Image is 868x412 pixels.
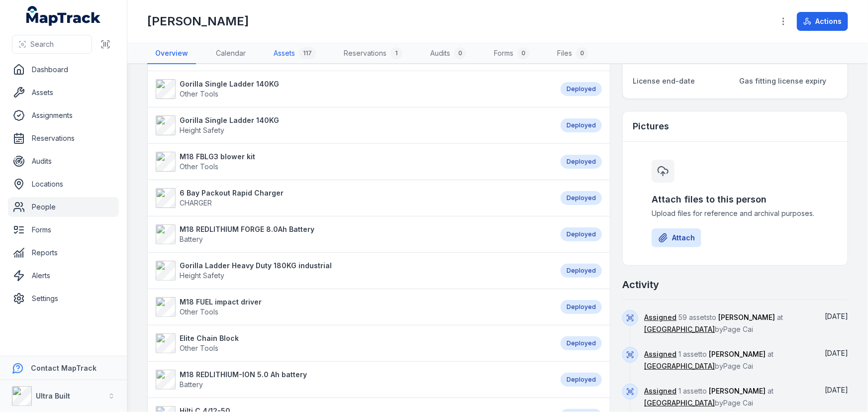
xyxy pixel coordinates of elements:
a: Gorilla Ladder Heavy Duty 180KG industrialHeight Safety [156,261,551,281]
a: Audits [8,151,119,171]
div: Deployed [561,373,602,387]
h3: Pictures [633,119,669,133]
span: Other Tools [180,344,218,352]
strong: Contact MapTrack [31,364,96,372]
a: Assets117 [266,43,324,64]
span: [DATE] [825,386,848,394]
a: [GEOGRAPHIC_DATA] [644,361,715,371]
a: Calendar [208,43,254,64]
span: Upload files for reference and archival purposes. [652,208,819,218]
a: 6 Bay Packout Rapid ChargerCHARGER [156,188,551,208]
h1: [PERSON_NAME] [147,13,249,29]
span: [DATE] [825,349,848,357]
span: [PERSON_NAME] [709,387,766,395]
span: [PERSON_NAME] [709,350,766,358]
span: 1 asset to at by Page Cai [644,387,773,407]
div: Deployed [561,118,602,132]
div: Deployed [561,155,602,169]
a: Audits0 [422,43,474,64]
div: 0 [576,47,588,59]
div: 1 [390,47,402,59]
div: Deployed [561,227,602,241]
span: Battery [180,380,203,389]
strong: Elite Chain Block [180,333,239,343]
span: Battery [180,235,203,243]
a: Elite Chain BlockOther Tools [156,333,551,353]
a: Forms [8,220,119,240]
a: Reservations1 [336,43,410,64]
a: Settings [8,289,119,309]
button: Actions [797,12,848,31]
time: 31/07/2025, 11:32:39 am [825,386,848,394]
a: M18 FBLG3 blower kitOther Tools [156,152,551,172]
span: [DATE] [825,312,848,320]
strong: Gorilla Ladder Heavy Duty 180KG industrial [180,261,332,271]
span: [PERSON_NAME] [718,313,775,321]
span: Search [30,39,54,49]
a: M18 REDLITHIUM-ION 5.0 Ah batteryBattery [156,370,551,390]
strong: Gorilla Single Ladder 140KG [180,79,279,89]
a: Assets [8,83,119,103]
a: MapTrack [26,6,101,26]
div: Deployed [561,191,602,205]
button: Search [12,35,92,54]
button: Attach [652,228,701,247]
div: Deployed [561,300,602,314]
strong: Ultra Built [36,392,70,400]
span: Other Tools [180,162,218,171]
span: License end-date [633,77,695,85]
a: Gorilla Single Ladder 140KGOther Tools [156,79,551,99]
span: 1 asset to at by Page Cai [644,350,773,370]
time: 04/08/2025, 3:40:37 pm [825,312,848,320]
a: Gorilla Single Ladder 140KGHeight Safety [156,115,551,135]
h3: Attach files to this person [652,193,819,206]
a: Locations [8,174,119,194]
a: Assigned [644,312,676,322]
strong: M18 REDLITHIUM-ION 5.0 Ah battery [180,370,307,380]
a: People [8,197,119,217]
a: [GEOGRAPHIC_DATA] [644,398,715,408]
a: Assigned [644,386,676,396]
a: M18 FUEL impact driverOther Tools [156,297,551,317]
a: Overview [147,43,196,64]
span: Other Tools [180,90,218,98]
a: Assignments [8,105,119,125]
div: Deployed [561,82,602,96]
div: Deployed [561,264,602,278]
a: Files0 [549,43,596,64]
time: 31/07/2025, 11:53:40 am [825,349,848,357]
span: CHARGER [180,199,212,207]
a: Reports [8,243,119,263]
strong: M18 REDLITHIUM FORGE 8.0Ah Battery [180,224,314,234]
a: Forms0 [486,43,537,64]
div: 0 [517,47,529,59]
strong: M18 FBLG3 blower kit [180,152,255,162]
span: 59 assets to at by Page Cai [644,313,783,333]
div: 0 [454,47,466,59]
h2: Activity [622,278,659,292]
div: Deployed [561,336,602,350]
strong: 6 Bay Packout Rapid Charger [180,188,284,198]
a: [GEOGRAPHIC_DATA] [644,324,715,334]
a: Dashboard [8,60,119,80]
strong: M18 FUEL impact driver [180,297,262,307]
a: Alerts [8,266,119,286]
span: Other Tools [180,308,218,316]
a: Assigned [644,349,676,359]
div: 117 [299,47,316,59]
span: Gas fitting license expiry [739,77,826,85]
a: Reservations [8,128,119,148]
span: Height Safety [180,126,224,134]
a: M18 REDLITHIUM FORGE 8.0Ah BatteryBattery [156,224,551,244]
strong: Gorilla Single Ladder 140KG [180,115,279,125]
span: Height Safety [180,271,224,280]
